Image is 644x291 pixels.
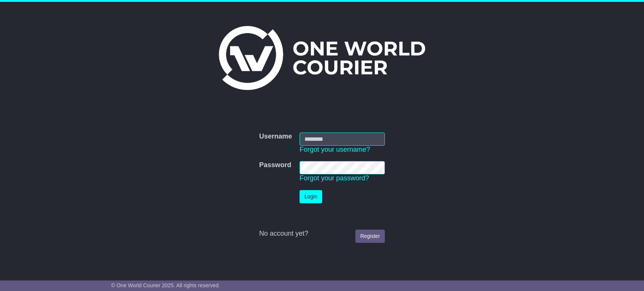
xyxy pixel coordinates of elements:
a: Forgot your password? [300,174,369,182]
span: © One World Courier 2025. All rights reserved. [111,282,220,288]
a: Forgot your username? [300,146,370,153]
div: No account yet? [259,230,385,238]
label: Username [259,133,292,141]
img: One World [219,26,425,90]
button: Login [300,190,322,203]
label: Password [259,161,291,169]
a: Register [355,230,385,243]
